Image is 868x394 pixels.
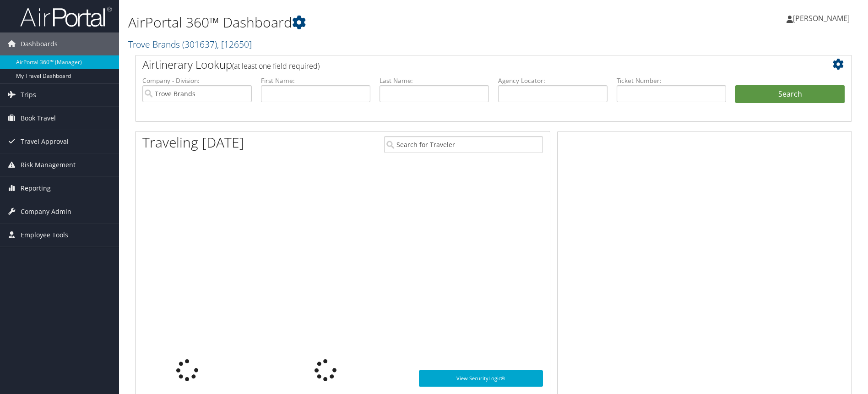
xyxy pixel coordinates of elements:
[217,38,252,50] span: , [ 12650 ]
[21,107,56,130] span: Book Travel
[380,76,489,85] label: Last Name:
[142,57,785,72] h2: Airtinerary Lookup
[21,130,69,153] span: Travel Approval
[128,38,252,50] a: Trove Brands
[384,136,543,153] input: Search for Traveler
[419,370,543,387] a: View SecurityLogic®
[735,85,845,104] button: Search
[21,83,36,106] span: Trips
[21,224,68,246] span: Employee Tools
[617,76,726,85] label: Ticket Number:
[182,38,217,50] span: ( 301637 )
[21,177,51,200] span: Reporting
[232,61,320,71] span: (at least one field required)
[261,76,370,85] label: First Name:
[787,5,859,32] a: [PERSON_NAME]
[21,153,76,176] span: Risk Management
[21,200,71,223] span: Company Admin
[142,133,244,152] h1: Traveling [DATE]
[793,13,850,23] span: [PERSON_NAME]
[498,76,608,85] label: Agency Locator:
[20,6,112,27] img: airportal-logo.png
[21,33,58,55] span: Dashboards
[142,76,252,85] label: Company - Division:
[128,13,615,32] h1: AirPortal 360™ Dashboard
